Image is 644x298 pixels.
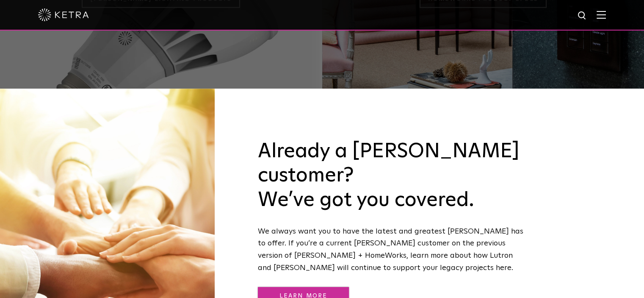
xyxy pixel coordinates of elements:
img: search icon [577,11,588,21]
p: We always want you to have the latest and greatest [PERSON_NAME] has to offer. If you’re a curren... [258,226,528,274]
h3: Already a [PERSON_NAME] customer? We’ve got you covered. [258,139,528,213]
img: Hamburger%20Nav.svg [597,11,606,19]
img: ketra-logo-2019-white [38,8,89,21]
